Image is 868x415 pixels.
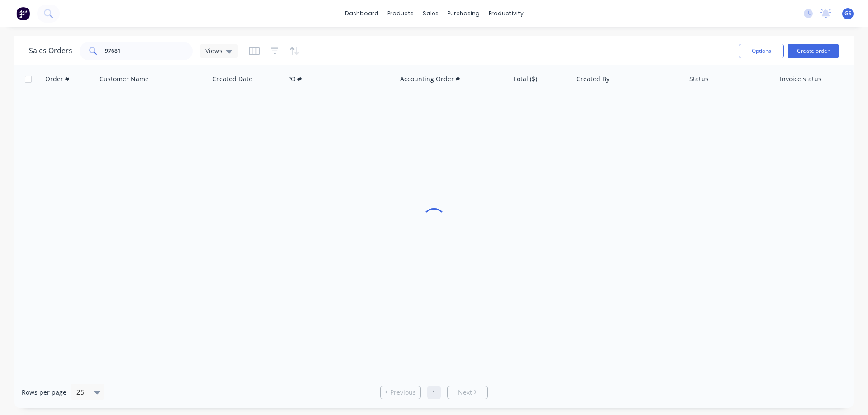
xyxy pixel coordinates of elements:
[287,75,302,84] div: PO #
[427,386,441,399] a: Page 1 is your current page
[45,75,69,84] div: Order #
[448,388,487,397] a: Next page
[788,44,839,58] button: Create order
[99,75,149,84] div: Customer Name
[418,7,443,20] div: sales
[381,388,420,397] a: Previous page
[16,7,30,20] img: Factory
[513,75,537,84] div: Total ($)
[443,7,484,20] div: purchasing
[844,9,852,18] span: GS
[400,75,460,84] div: Accounting Order #
[458,388,472,397] span: Next
[22,388,66,397] span: Rows per page
[29,47,72,55] h1: Sales Orders
[205,46,222,56] span: Views
[340,7,383,20] a: dashboard
[780,75,821,84] div: Invoice status
[484,7,528,20] div: productivity
[105,42,193,60] input: Search...
[377,386,491,399] ul: Pagination
[390,388,416,397] span: Previous
[383,7,418,20] div: products
[212,75,252,84] div: Created Date
[739,44,784,58] button: Options
[689,75,708,84] div: Status
[576,75,609,84] div: Created By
